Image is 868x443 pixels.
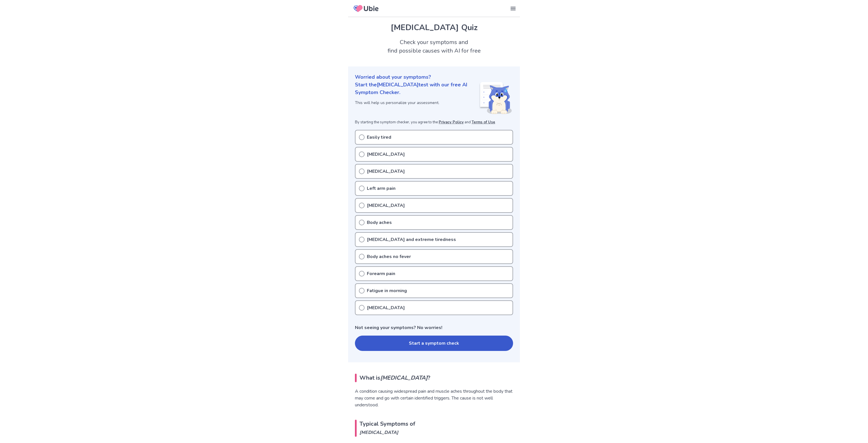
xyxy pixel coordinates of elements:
h1: [MEDICAL_DATA] Quiz [355,22,513,34]
p: [MEDICAL_DATA] and extreme tiredness [367,236,456,243]
p: [MEDICAL_DATA] [367,151,405,158]
h2: What is ? [355,374,513,382]
p: Body aches [367,219,392,226]
p: Start the [MEDICAL_DATA] test with our free AI Symptom Checker. [355,81,479,96]
p: By starting the symptom checker, you agree to the and [355,120,513,125]
p: Worried about your symptoms? [355,73,513,81]
h2: Check your symptoms and find possible causes with AI for free [348,38,520,55]
p: Easily tired [367,134,391,141]
p: [MEDICAL_DATA] [367,202,405,209]
p: Not seeing your symptoms? No worries! [355,324,513,331]
p: This will help us personalize your assessment. [355,100,479,106]
p: Left arm pain [367,185,396,192]
p: [MEDICAL_DATA] [367,168,405,175]
h2: Typical Symptoms of [355,420,513,437]
p: Body aches no fever [367,253,411,260]
img: Shiba [479,82,512,114]
button: Start a symptom check [355,336,513,351]
p: A condition causing widespread pain and muscle aches throughout the body that may come and go wit... [355,388,513,408]
p: Forearm pain [367,270,395,277]
a: Privacy Policy [439,120,464,125]
em: [MEDICAL_DATA] [380,374,428,382]
em: [MEDICAL_DATA] [359,428,513,437]
p: [MEDICAL_DATA] [367,304,405,311]
p: Fatigue in morning [367,287,407,294]
a: Terms of Use [472,120,495,125]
